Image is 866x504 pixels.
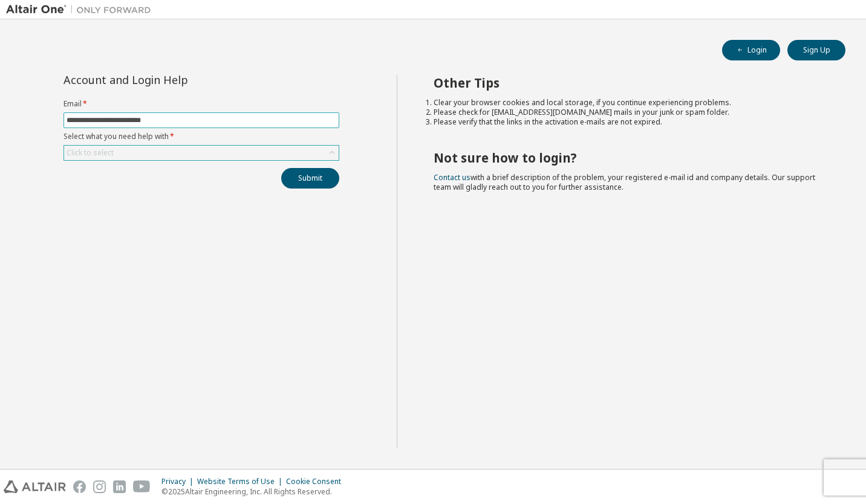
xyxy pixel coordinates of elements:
div: Website Terms of Use [197,477,286,486]
img: altair_logo.svg [4,480,66,493]
a: Contact us [434,172,470,183]
button: Login [722,40,780,60]
h2: Other Tips [434,75,824,91]
button: Sign Up [787,40,845,60]
p: © 2025 Altair Engineering, Inc. All Rights Reserved. [161,486,348,497]
li: Please verify that the links in the activation e-mails are not expired. [434,117,824,127]
img: linkedin.svg [113,480,126,493]
img: instagram.svg [93,480,106,493]
img: facebook.svg [73,480,86,493]
button: Submit [281,168,339,189]
li: Please check for [EMAIL_ADDRESS][DOMAIN_NAME] mails in your junk or spam folder. [434,108,824,117]
div: Account and Login Help [63,75,284,85]
img: Altair One [6,4,157,16]
h2: Not sure how to login? [434,150,824,166]
div: Click to select [67,148,114,158]
div: Cookie Consent [286,477,348,486]
div: Privacy [161,477,197,486]
li: Clear your browser cookies and local storage, if you continue experiencing problems. [434,98,824,108]
span: with a brief description of the problem, your registered e-mail id and company details. Our suppo... [434,172,815,192]
div: Click to select [64,146,339,160]
img: youtube.svg [133,480,151,493]
label: Select what you need help with [63,132,339,141]
label: Email [63,99,339,109]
